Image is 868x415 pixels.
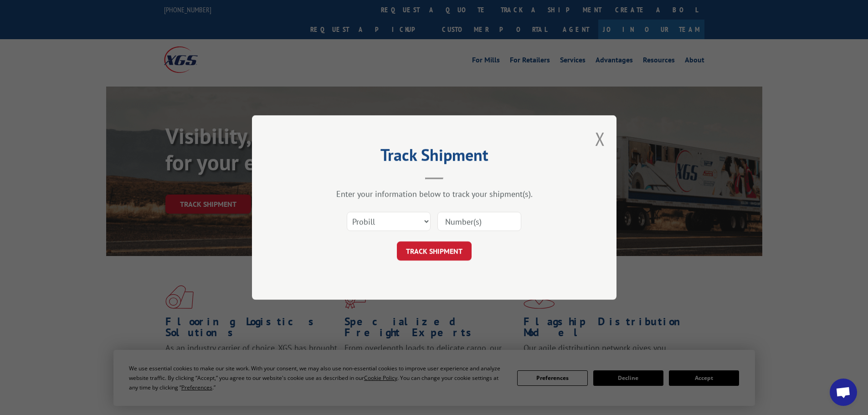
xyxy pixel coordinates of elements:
input: Number(s) [437,212,521,231]
h2: Track Shipment [298,149,571,166]
button: Close modal [595,127,605,151]
button: TRACK SHIPMENT [397,241,472,261]
div: Enter your information below to track your shipment(s). [298,189,571,199]
div: Open chat [830,379,857,406]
